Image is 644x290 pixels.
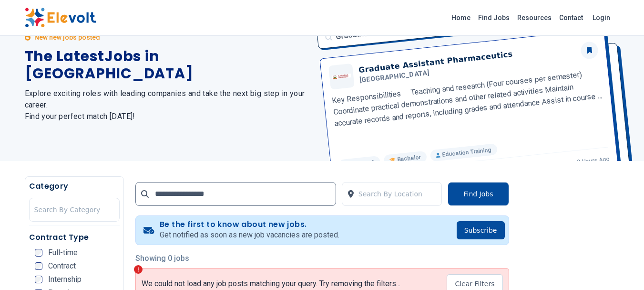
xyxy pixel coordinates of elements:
input: Internship [35,276,42,283]
h2: Explore exciting roles with leading companies and take the next big step in your career. Find you... [25,88,311,122]
h5: Category [29,181,120,192]
p: We could not load any job posts matching your query. Try removing the filters... [142,279,400,289]
a: Login [587,8,616,27]
a: Resources [513,10,555,25]
input: Contract [35,262,42,270]
input: Full-time [35,249,42,257]
span: Contract [48,262,76,270]
a: Home [448,10,474,25]
span: Full-time [48,249,78,257]
h4: Be the first to know about new jobs. [160,220,339,229]
a: Contact [555,10,587,25]
p: New new jobs posted [34,32,100,42]
p: Get notified as soon as new job vacancies are posted. [160,229,339,241]
h5: Contract Type [29,232,120,243]
span: Internship [48,276,82,283]
p: Showing 0 jobs [135,253,509,264]
iframe: Chat Widget [596,244,644,290]
button: Find Jobs [448,182,509,206]
img: Elevolt [25,8,96,28]
a: Find Jobs [474,10,513,25]
h1: The Latest Jobs in [GEOGRAPHIC_DATA] [25,48,311,82]
button: Subscribe [457,221,505,239]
